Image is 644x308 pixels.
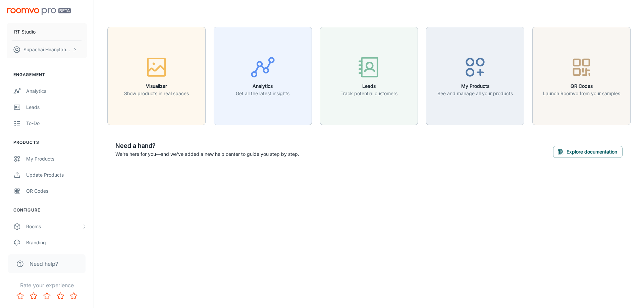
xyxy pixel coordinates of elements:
button: RT Studio [7,23,87,41]
button: QR CodesLaunch Roomvo from your samples [532,27,631,125]
img: Roomvo PRO Beta [7,8,71,15]
div: Analytics [26,87,87,95]
h6: Analytics [236,82,289,90]
a: Explore documentation [553,148,623,155]
h6: Visualizer [124,82,189,90]
button: Supachai Hiranjitphonchana [7,41,87,58]
h6: Leads [340,82,397,90]
p: Supachai Hiranjitphonchana [23,46,71,53]
p: Track potential customers [340,90,397,97]
div: Update Products [26,171,87,179]
a: AnalyticsGet all the latest insights [214,72,312,79]
div: QR Codes [26,187,87,195]
p: See and manage all your products [437,90,513,97]
button: AnalyticsGet all the latest insights [214,27,312,125]
button: LeadsTrack potential customers [320,27,418,125]
div: Leads [26,104,87,111]
div: My Products [26,155,87,163]
p: Get all the latest insights [236,90,289,97]
h6: My Products [437,82,513,90]
button: My ProductsSee and manage all your products [426,27,524,125]
button: Explore documentation [553,146,623,158]
p: Show products in real spaces [124,90,189,97]
p: Launch Roomvo from your samples [543,90,620,97]
h6: QR Codes [543,82,620,90]
button: VisualizerShow products in real spaces [107,27,206,125]
div: To-do [26,120,87,127]
h6: Need a hand? [115,141,299,150]
p: We're here for you—and we've added a new help center to guide you step by step. [115,150,299,158]
p: RT Studio [14,28,36,36]
a: My ProductsSee and manage all your products [426,72,524,79]
a: QR CodesLaunch Roomvo from your samples [532,72,631,79]
a: LeadsTrack potential customers [320,72,418,79]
